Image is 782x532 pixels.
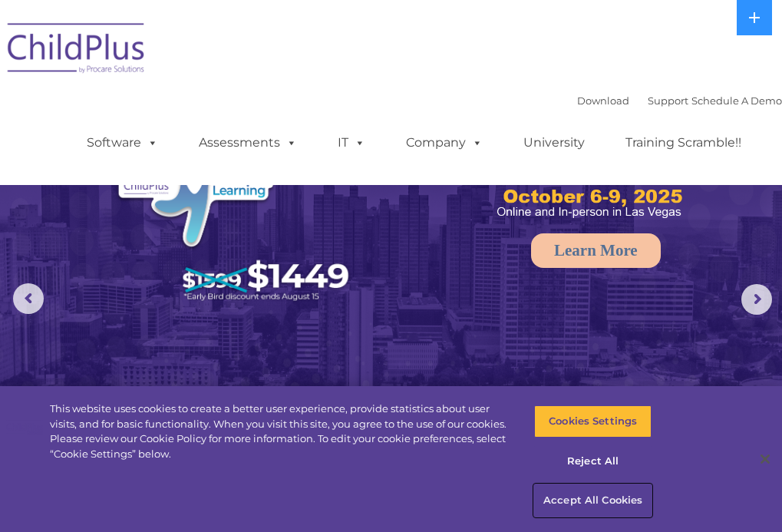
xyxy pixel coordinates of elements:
button: Accept All Cookies [534,484,652,517]
a: Schedule A Demo [691,94,782,107]
font: | [577,94,782,107]
a: Download [577,94,629,107]
a: University [508,127,600,158]
a: Software [71,127,173,158]
a: Support [648,94,688,107]
button: Reject All [534,445,652,477]
a: Assessments [183,127,312,158]
div: This website uses cookies to create a better user experience, provide statistics about user visit... [50,401,511,461]
a: Learn More [531,233,661,268]
a: Training Scramble!! [610,127,757,158]
button: Cookies Settings [534,405,652,438]
a: IT [322,127,381,158]
button: Close [748,442,782,476]
a: Company [391,127,498,158]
